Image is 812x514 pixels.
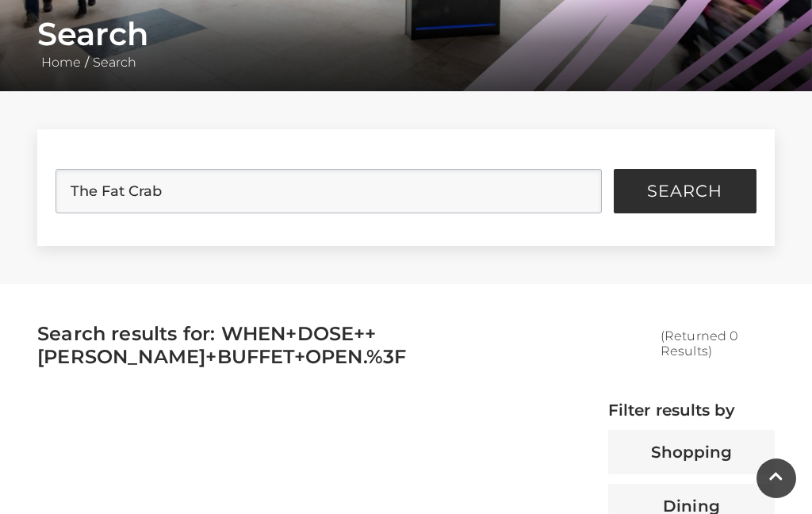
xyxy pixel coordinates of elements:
div: / [25,15,787,72]
span: Search [647,183,722,199]
button: Search [614,169,756,213]
h4: Filter results by [608,401,775,420]
a: Home [37,55,85,70]
span: Search results for: WHEN+DOSE++[PERSON_NAME]+BUFFET+OPEN.%3F [37,322,406,368]
input: Search Site [56,169,601,213]
a: Search [89,55,140,70]
span: (Returned 0 Results) [661,328,738,359]
button: Shopping [608,430,775,474]
h1: Search [37,15,775,53]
